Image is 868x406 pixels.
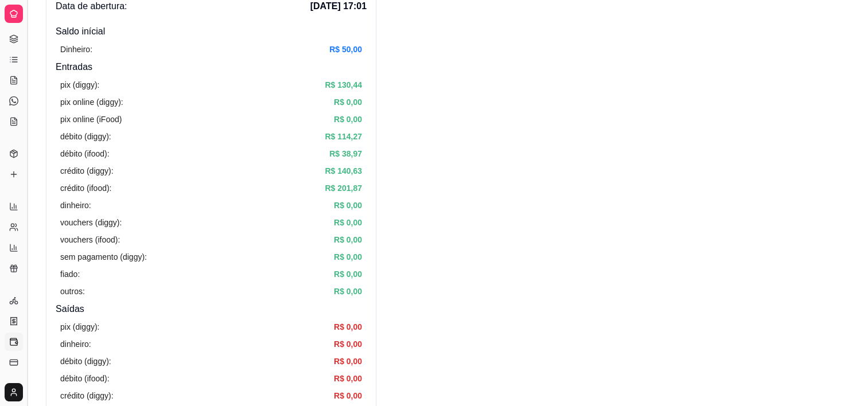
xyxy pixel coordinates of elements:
article: outros: [60,285,85,298]
article: R$ 0,00 [334,355,362,368]
article: crédito (diggy): [60,165,114,177]
article: R$ 201,87 [325,182,362,194]
article: débito (ifood): [60,372,110,385]
article: R$ 0,00 [334,389,362,402]
article: pix online (diggy): [60,96,123,108]
article: pix (diggy): [60,79,99,91]
article: R$ 0,00 [334,285,362,298]
article: débito (diggy): [60,130,111,143]
article: R$ 140,63 [325,165,362,177]
article: R$ 0,00 [334,251,362,263]
article: R$ 130,44 [325,79,362,91]
article: R$ 0,00 [334,113,362,126]
article: crédito (ifood): [60,182,111,194]
article: R$ 50,00 [329,43,362,56]
article: R$ 114,27 [325,130,362,143]
article: pix online (iFood) [60,113,122,126]
article: pix (diggy): [60,321,99,333]
article: crédito (diggy): [60,389,114,402]
article: R$ 0,00 [334,233,362,246]
article: R$ 0,00 [334,372,362,385]
article: R$ 0,00 [334,321,362,333]
article: dinheiro: [60,199,91,212]
article: sem pagamento (diggy): [60,251,147,263]
article: Dinheiro: [60,43,92,56]
article: débito (diggy): [60,355,111,368]
article: débito (ifood): [60,147,110,160]
article: dinheiro: [60,338,91,350]
article: R$ 0,00 [334,96,362,108]
h4: Saldo inícial [56,25,367,38]
article: R$ 0,00 [334,199,362,212]
article: R$ 0,00 [334,338,362,350]
article: R$ 0,00 [334,216,362,229]
article: vouchers (ifood): [60,233,120,246]
h4: Entradas [56,60,367,74]
article: vouchers (diggy): [60,216,122,229]
article: R$ 38,97 [329,147,362,160]
article: fiado: [60,268,80,280]
article: R$ 0,00 [334,268,362,280]
h4: Saídas [56,302,367,316]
